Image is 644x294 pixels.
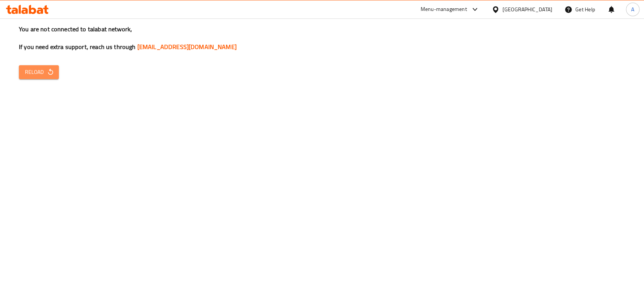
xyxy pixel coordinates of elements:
[19,25,625,51] h3: You are not connected to talabat network, If you need extra support, reach us through
[25,67,53,77] span: Reload
[19,65,59,79] button: Reload
[421,5,467,14] div: Menu-management
[631,5,634,14] span: A
[503,5,552,14] div: [GEOGRAPHIC_DATA]
[137,41,237,52] a: [EMAIL_ADDRESS][DOMAIN_NAME]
